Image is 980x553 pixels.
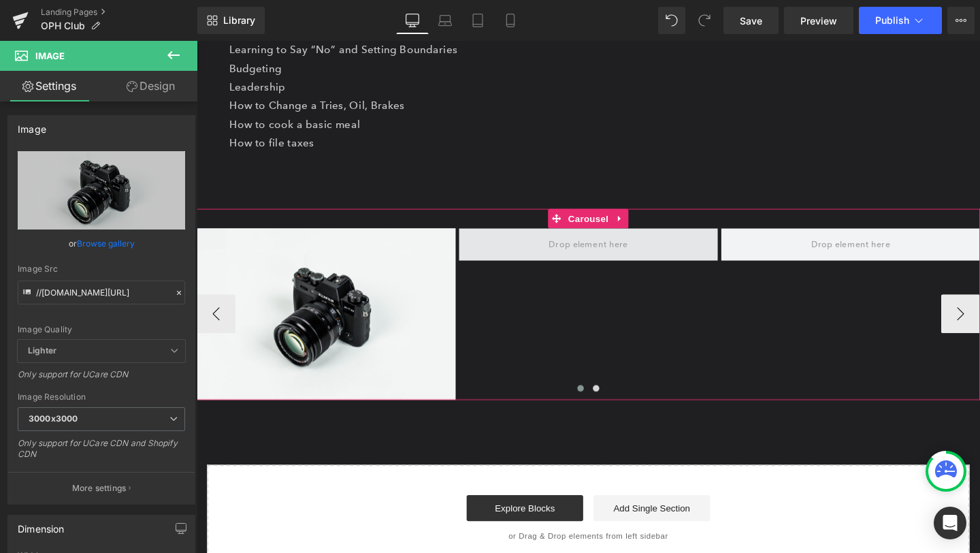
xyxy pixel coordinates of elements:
p: More settings [72,482,127,494]
span: OPH Club [41,20,85,31]
button: Undo [658,7,685,34]
a: Preview [784,7,853,34]
button: Publish [859,7,942,34]
div: Only support for UCare CDN [18,369,185,389]
a: Laptop [429,7,461,34]
span: Library [223,14,255,27]
a: Tablet [461,7,494,34]
p: How to cook a basic meal [34,78,789,98]
span: Image [35,50,65,61]
b: Lighter [28,345,56,355]
div: Image Quality [18,325,185,334]
span: Save [740,14,762,28]
button: More [947,7,975,34]
span: Publish [875,15,909,26]
div: Image [18,116,46,135]
div: Image Src [18,264,185,274]
div: Open Intercom Messenger [934,507,966,539]
a: Browse gallery [77,232,135,255]
a: Expand / Collapse [436,176,454,197]
p: How to file taxes [34,98,789,118]
a: Mobile [494,7,527,34]
span: Preview [800,14,837,28]
input: Link [18,281,185,304]
p: Leadership [34,39,789,59]
span: Carousel [387,176,436,197]
div: Dimension [18,516,65,535]
a: Design [101,71,200,101]
div: or [18,236,185,251]
button: Redo [691,7,718,34]
div: Only support for UCare CDN and Shopify CDN [18,438,185,469]
div: Image Resolution [18,392,185,402]
button: More settings [8,472,195,504]
a: Landing Pages [41,7,197,18]
a: Explore Blocks [284,477,406,505]
b: 3000x3000 [29,413,78,424]
a: Add Single Section [417,477,540,505]
p: How to Change a Tries, Oil, Brakes [34,59,789,78]
p: or Drag & Drop elements from left sidebar [33,516,791,525]
a: New Library [197,7,265,34]
a: Desktop [396,7,429,34]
